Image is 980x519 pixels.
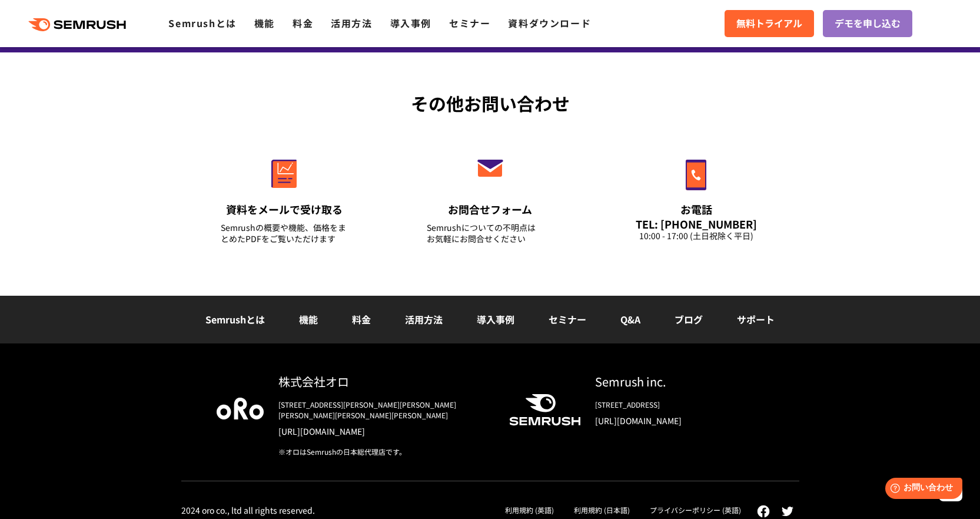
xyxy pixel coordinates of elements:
div: Semrush inc. [595,373,764,390]
a: 機能 [299,312,318,326]
a: セミナー [449,16,490,30]
a: 料金 [352,312,371,326]
a: デモを申し込む [823,10,912,37]
a: サポート [737,312,775,326]
span: デモを申し込む [835,16,901,31]
div: お問合せフォーム [427,202,554,217]
div: Semrushの概要や機能、価格をまとめたPDFをご覧いただけます [221,222,348,244]
a: [URL][DOMAIN_NAME] [278,425,490,437]
a: 活用方法 [331,16,372,30]
div: 2024 oro co., ltd all rights reserved. [181,505,315,515]
div: ※オロはSemrushの日本総代理店です。 [278,447,490,457]
div: [STREET_ADDRESS] [595,399,764,410]
a: お問合せフォーム Semrushについての不明点はお気軽にお問合せください [402,134,579,259]
a: 導入事例 [477,312,514,326]
div: 株式会社オロ [278,373,490,390]
img: facebook [757,505,770,518]
a: ブログ [675,312,703,326]
div: TEL: [PHONE_NUMBER] [633,217,760,230]
div: 10:00 - 17:00 (土日祝除く平日) [633,230,760,242]
div: その他お問い合わせ [181,90,799,117]
a: Semrushとは [168,16,236,30]
a: Q&A [620,312,640,326]
a: 活用方法 [405,312,443,326]
img: twitter [782,507,793,516]
a: 資料をメールで受け取る Semrushの概要や機能、価格をまとめたPDFをご覧いただけます [196,134,373,259]
a: [URL][DOMAIN_NAME] [595,415,764,427]
a: 機能 [254,16,275,30]
a: 利用規約 (日本語) [574,505,630,515]
a: Semrushとは [205,312,265,326]
div: Semrushについての不明点は お気軽にお問合せください [427,222,554,244]
div: [STREET_ADDRESS][PERSON_NAME][PERSON_NAME][PERSON_NAME][PERSON_NAME][PERSON_NAME] [278,399,490,421]
iframe: Help widget launcher [875,473,967,506]
a: 利用規約 (英語) [505,505,554,515]
a: 資料ダウンロード [508,16,591,30]
a: セミナー [549,312,586,326]
a: 導入事例 [390,16,431,30]
a: プライバシーポリシー (英語) [650,505,741,515]
img: oro company [217,398,264,419]
a: 無料トライアル [725,10,814,37]
a: 料金 [293,16,313,30]
span: 無料トライアル [736,16,802,31]
div: お電話 [633,202,760,217]
div: 資料をメールで受け取る [221,202,348,217]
